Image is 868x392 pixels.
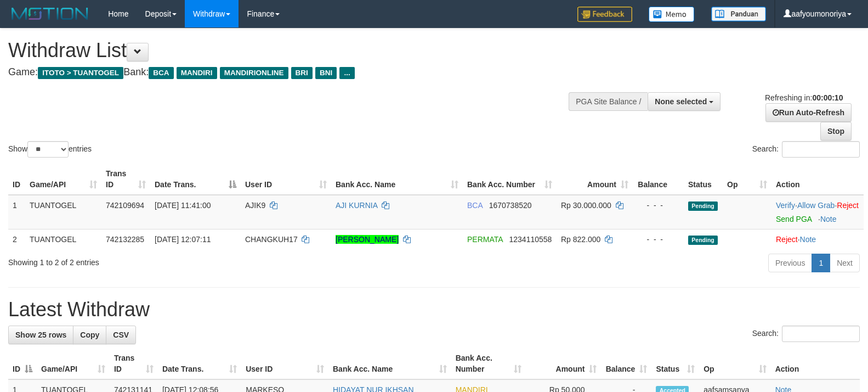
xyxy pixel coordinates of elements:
[782,141,860,158] input: Search:
[106,326,136,344] a: CSV
[637,234,679,245] div: - - -
[526,348,601,379] th: Amount: activate to sort column ascending
[451,348,526,379] th: Bank Acc. Number: activate to sort column ascending
[241,164,331,195] th: User ID: activate to sort column ascending
[723,164,771,195] th: Op: activate to sort column ascending
[509,235,552,244] span: Copy 1234110558 to clipboard
[149,67,173,79] span: BCA
[15,331,66,339] span: Show 25 rows
[820,122,852,141] a: Stop
[8,229,25,249] td: 2
[768,254,812,272] a: Previous
[336,235,399,244] a: [PERSON_NAME]
[315,67,337,79] span: BNI
[637,200,679,211] div: - - -
[771,348,860,379] th: Action
[765,93,843,102] span: Refreshing in:
[569,92,648,111] div: PGA Site Balance /
[177,67,217,79] span: MANDIRI
[241,348,328,379] th: User ID: activate to sort column ascending
[113,331,129,339] span: CSV
[245,201,265,210] span: AJIK9
[331,164,463,195] th: Bank Acc. Name: activate to sort column ascending
[771,229,864,249] td: ·
[220,67,288,79] span: MANDIRIONLINE
[655,97,707,106] span: None selected
[489,201,532,210] span: Copy 1670738520 to clipboard
[467,235,503,244] span: PERMATA
[101,164,150,195] th: Trans ID: activate to sort column ascending
[765,103,852,122] a: Run Auto-Refresh
[106,235,144,244] span: 742132285
[106,201,144,210] span: 742109694
[25,195,101,229] td: TUANTOGEL
[37,348,110,379] th: Game/API: activate to sort column ascending
[649,7,695,22] img: Button%20Memo.svg
[648,92,721,111] button: None selected
[601,348,651,379] th: Balance: activate to sort column ascending
[561,201,611,210] span: Rp 30.000.000
[684,164,723,195] th: Status
[797,201,837,210] span: ·
[8,40,568,61] h1: Withdraw List
[776,235,798,244] a: Reject
[339,67,354,79] span: ...
[73,326,106,344] a: Copy
[328,348,451,379] th: Bank Acc. Name: activate to sort column ascending
[797,201,835,210] a: Allow Grab
[80,331,99,339] span: Copy
[8,326,73,344] a: Show 25 rows
[820,215,837,223] a: Note
[155,201,211,210] span: [DATE] 11:41:00
[245,235,298,244] span: CHANGKUH17
[776,201,795,210] a: Verify
[837,201,859,210] a: Reject
[27,141,69,158] select: Showentries
[8,253,354,268] div: Showing 1 to 2 of 2 entries
[688,236,718,245] span: Pending
[812,254,830,272] a: 1
[463,164,557,195] th: Bank Acc. Number: activate to sort column ascending
[8,141,92,158] label: Show entries
[158,348,241,379] th: Date Trans.: activate to sort column ascending
[150,164,241,195] th: Date Trans.: activate to sort column descending
[812,93,843,102] strong: 00:00:10
[467,201,483,210] span: BCA
[38,67,123,79] span: ITOTO > TUANTOGEL
[782,326,860,342] input: Search:
[752,141,860,158] label: Search:
[711,7,766,21] img: panduan.png
[8,5,92,22] img: MOTION_logo.png
[8,299,860,321] h1: Latest Withdraw
[800,235,816,244] a: Note
[561,235,600,244] span: Rp 822.000
[336,201,377,210] a: AJI KURNIA
[776,215,812,223] a: Send PGA
[8,195,25,229] td: 1
[291,67,313,79] span: BRI
[25,164,101,195] th: Game/API: activate to sort column ascending
[752,326,860,342] label: Search:
[8,164,25,195] th: ID
[8,348,37,379] th: ID: activate to sort column descending
[771,164,864,195] th: Action
[651,348,699,379] th: Status: activate to sort column ascending
[577,7,632,22] img: Feedback.jpg
[830,254,860,272] a: Next
[633,164,684,195] th: Balance
[110,348,158,379] th: Trans ID: activate to sort column ascending
[699,348,770,379] th: Op: activate to sort column ascending
[771,195,864,229] td: · ·
[25,229,101,249] td: TUANTOGEL
[8,67,568,78] h4: Game: Bank:
[155,235,211,244] span: [DATE] 12:07:11
[557,164,633,195] th: Amount: activate to sort column ascending
[688,201,718,211] span: Pending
